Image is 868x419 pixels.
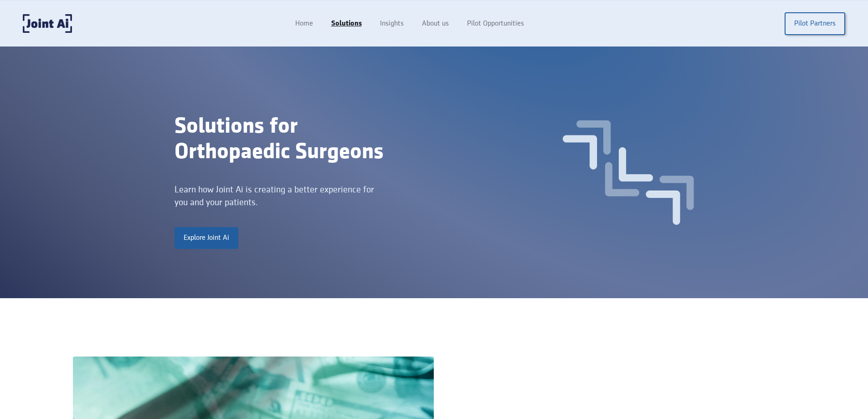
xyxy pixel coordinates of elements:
a: Pilot Opportunities [458,15,533,32]
a: Explore Joint Ai [175,227,238,249]
a: Solutions [322,15,371,32]
a: Home [286,15,322,32]
a: About us [413,15,458,32]
div: Solutions for Orthopaedic Surgeons [175,114,460,165]
a: home [23,14,72,33]
a: Insights [371,15,413,32]
div: Learn how Joint Ai is creating a better experience for you and your patients. [175,183,374,209]
a: Pilot Partners [785,12,845,35]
